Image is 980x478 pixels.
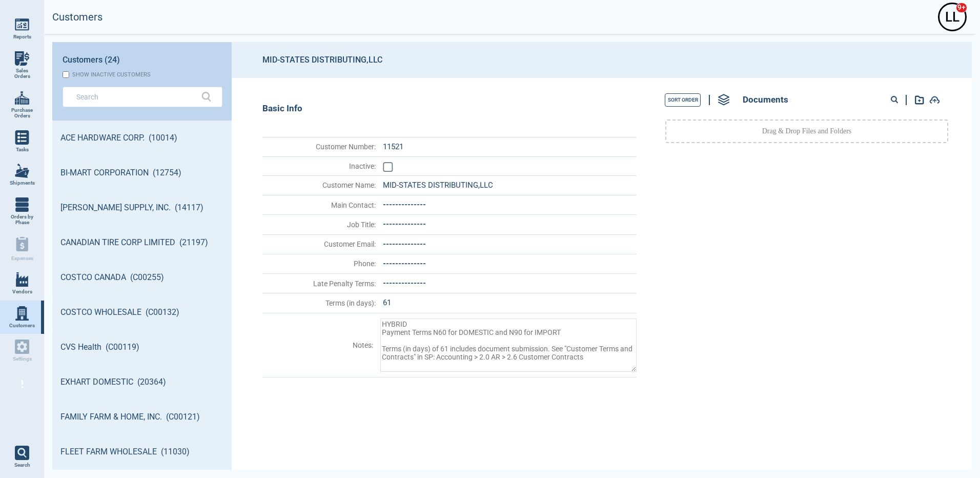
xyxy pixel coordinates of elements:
[13,34,31,40] span: Reports
[383,278,426,288] span: --------------
[16,147,29,153] span: Tasks
[263,280,376,288] span: Late Penalty Terms :
[380,318,637,372] textarea: HYBRID Payment Terms N60 for DOMESTIC and N90 for IMPORT Terms (in days) of 61 includes document ...
[15,130,29,145] img: menu_icon
[263,341,373,349] span: Notes :
[383,298,391,307] span: 61
[15,51,29,66] img: menu_icon
[940,4,965,30] div: L L
[383,240,426,249] span: --------------
[52,365,232,400] a: EXHART DOMESTIC (20364)
[52,260,232,295] a: COSTCO CANADA (C00255)
[52,11,103,23] h2: Customers
[383,200,426,209] span: --------------
[52,155,232,190] a: BI-MART CORPORATION (12754)
[743,95,788,105] span: Documents
[52,121,232,470] div: grid
[52,400,232,434] a: FAMILY FARM & HOME, INC. (C00121)
[52,330,232,365] a: CVS Health (C00119)
[383,220,426,229] span: --------------
[52,295,232,330] a: COSTCO WHOLESALE (C00132)
[10,180,35,186] span: Shipments
[15,272,29,287] img: menu_icon
[262,104,637,114] div: Basic Info
[15,306,29,321] img: menu_icon
[263,299,376,307] span: Terms (in days) :
[52,121,232,155] a: ACE HARDWARE CORP. (10014)
[232,42,972,78] header: MID-STATES DISTRIBUTING,LLC
[762,126,852,136] p: Drag & Drop Files and Folders
[263,240,376,248] span: Customer Email :
[665,93,701,107] button: Sort Order
[15,197,29,212] img: menu_icon
[52,225,232,260] a: CANADIAN TIRE CORP LIMITED (21197)
[52,434,232,469] a: FLEET FARM WHOLESALE (11030)
[14,462,30,468] span: Search
[383,259,426,268] span: --------------
[15,17,29,32] img: menu_icon
[15,164,29,178] img: menu_icon
[956,3,967,13] span: 9+
[263,201,376,209] span: Main Contact :
[929,96,940,104] img: add-document
[8,107,36,119] span: Purchase Orders
[263,221,376,229] span: Job Title :
[263,162,376,170] span: Inactive :
[383,142,403,151] span: 11521
[72,71,151,78] div: Show inactive customers
[915,95,924,105] img: add-document
[263,143,376,151] span: Customer Number :
[76,89,193,104] input: Search
[9,323,35,329] span: Customers
[8,68,36,79] span: Sales Orders
[263,181,376,189] span: Customer Name :
[52,190,232,225] a: [PERSON_NAME] SUPPLY, INC. (14117)
[8,214,36,226] span: Orders by Phase
[383,181,493,190] span: MID-STATES DISTRIBUTING,LLC
[15,91,29,105] img: menu_icon
[63,55,120,65] span: Customers (24)
[263,260,376,268] span: Phone :
[12,289,32,295] span: Vendors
